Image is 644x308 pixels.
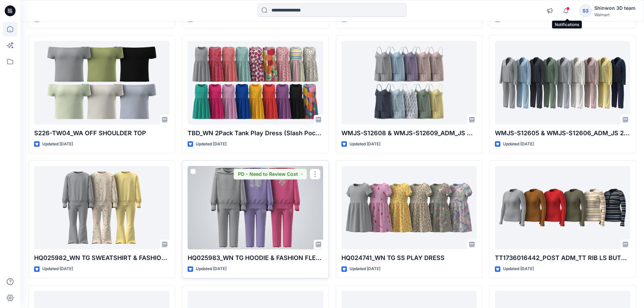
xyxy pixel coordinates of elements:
[188,166,323,250] a: HQ025983_WN TG HOODIE & FASHION FLEECE JOGGER SET
[196,141,226,148] p: Updated [DATE]
[341,41,477,124] a: WMJS-S12608 & WMJS-S12609_ADM_JS MODAL SPAN CAMI TAP SHORTS SET
[341,166,477,250] a: HQ024741_WN TG SS PLAY DRESS
[34,41,169,124] a: S226-TW04_WA OFF SHOULDER TOP
[503,141,534,148] p: Updated [DATE]
[341,253,477,263] p: HQ024741_WN TG SS PLAY DRESS
[188,253,323,263] p: HQ025983_WN TG HOODIE & FASHION FLEECE JOGGER SET
[34,128,169,138] p: S226-TW04_WA OFF SHOULDER TOP
[188,41,323,124] a: TBD_WN 2Pack Tank Play Dress (Slash Pocket)
[495,253,630,263] p: TT1736016442_POST ADM_TT RIB LS BUTTON TOP
[34,253,169,263] p: HQ025982_WN TG SWEATSHIRT & FASHION FLEECE FLARE SET
[503,265,534,273] p: Updated [DATE]
[341,128,477,138] p: WMJS-S12608 & WMJS-S12609_ADM_JS MODAL SPAN CAMI TAP SHORTS SET
[594,12,636,17] div: Walmart
[42,265,73,273] p: Updated [DATE]
[594,4,636,12] div: Shinwon 3D team
[196,265,226,273] p: Updated [DATE]
[495,128,630,138] p: WMJS-S12605 & WMJS-S12606_ADM_JS 2x2 Rib LS NOTCH TOP PANT SET (PJ SET)
[495,41,630,124] a: WMJS-S12605 & WMJS-S12606_ADM_JS 2x2 Rib LS NOTCH TOP PANT SET (PJ SET)
[350,141,380,148] p: Updated [DATE]
[34,166,169,250] a: HQ025982_WN TG SWEATSHIRT & FASHION FLEECE FLARE SET
[188,128,323,138] p: TBD_WN 2Pack Tank Play Dress (Slash Pocket)
[350,265,380,273] p: Updated [DATE]
[495,166,630,250] a: TT1736016442_POST ADM_TT RIB LS BUTTON TOP
[579,5,592,17] div: S3
[42,141,73,148] p: Updated [DATE]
